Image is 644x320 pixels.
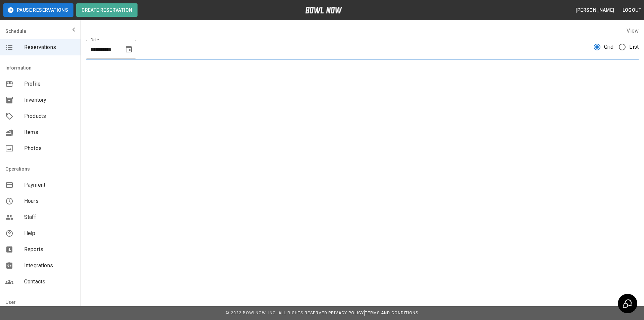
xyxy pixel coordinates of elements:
[24,80,75,88] span: Profile
[24,245,75,254] span: Reports
[3,3,73,17] button: Pause Reservations
[629,43,639,51] span: List
[24,112,75,120] span: Products
[76,3,138,17] button: Create Reservation
[24,197,75,205] span: Hours
[24,229,75,237] span: Help
[24,262,75,270] span: Integrations
[328,311,364,315] a: Privacy Policy
[627,28,639,34] label: View
[573,4,617,16] button: [PERSON_NAME]
[24,213,75,221] span: Staff
[604,43,614,51] span: Grid
[365,311,418,315] a: Terms and Conditions
[305,7,342,13] img: logo
[24,278,75,286] span: Contacts
[24,144,75,152] span: Photos
[226,311,328,315] span: © 2022 BowlNow, Inc. All Rights Reserved.
[24,43,75,51] span: Reservations
[122,43,136,56] button: Choose date, selected date is Aug 16, 2025
[24,128,75,136] span: Items
[620,4,644,16] button: Logout
[24,96,75,104] span: Inventory
[24,181,75,189] span: Payment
